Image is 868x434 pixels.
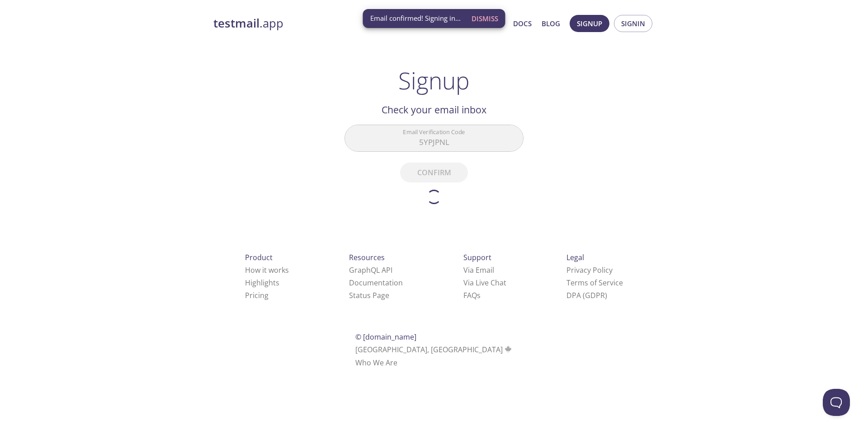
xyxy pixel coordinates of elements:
[463,278,506,288] a: Via Live Chat
[370,14,461,23] span: Email confirmed! Signing in...
[213,16,426,31] a: testmail.app
[468,10,502,27] button: Dismiss
[472,13,498,24] span: Dismiss
[355,358,397,368] a: Who We Are
[513,18,532,29] a: Docs
[245,290,269,300] a: Pricing
[463,265,494,275] a: Via Email
[463,290,481,300] a: FAQ
[349,265,392,275] a: GraphQL API
[823,389,850,416] iframe: Help Scout Beacon - Open
[349,290,389,300] a: Status Page
[398,67,470,94] h1: Signup
[213,15,259,31] strong: testmail
[566,278,623,288] a: Terms of Service
[570,15,609,32] button: Signup
[614,15,652,32] button: Signin
[245,252,273,262] span: Product
[566,290,607,300] a: DPA (GDPR)
[463,252,491,262] span: Support
[349,252,385,262] span: Resources
[355,345,513,355] span: [GEOGRAPHIC_DATA], [GEOGRAPHIC_DATA]
[621,18,645,29] span: Signin
[355,332,416,342] span: © [DOMAIN_NAME]
[349,278,403,288] a: Documentation
[542,18,560,29] a: Blog
[245,278,279,288] a: Highlights
[477,290,481,300] span: s
[566,252,584,262] span: Legal
[577,18,602,29] span: Signup
[344,102,524,117] h2: Check your email inbox
[245,265,289,275] a: How it works
[566,265,613,275] a: Privacy Policy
